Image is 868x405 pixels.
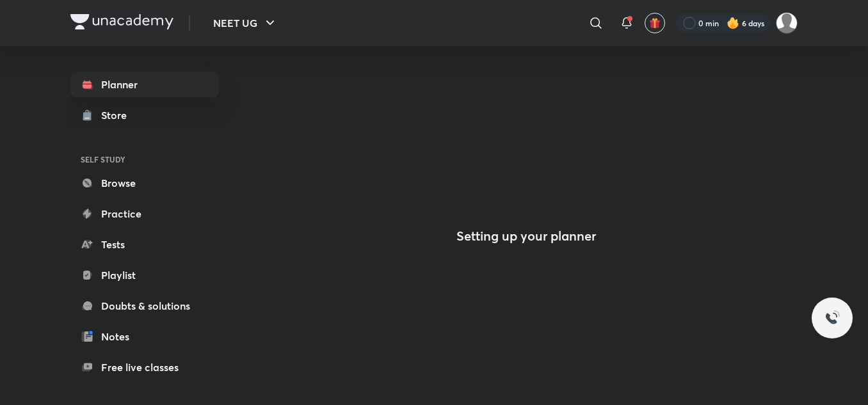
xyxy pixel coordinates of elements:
a: Tests [70,232,219,257]
a: Free live classes [70,354,219,380]
a: Browse [70,170,219,196]
a: Notes [70,324,219,349]
img: Mahi Singh [776,12,798,34]
button: avatar [645,13,665,33]
h6: SELF STUDY [70,148,219,170]
a: Planner [70,72,219,97]
img: Company Logo [70,14,173,29]
button: NEET UG [205,10,285,36]
a: Practice [70,201,219,226]
img: ttu [824,310,840,326]
img: avatar [649,17,661,29]
a: Company Logo [70,14,173,33]
a: Store [70,102,219,128]
a: Doubts & solutions [70,293,219,319]
h4: Setting up your planner [456,228,596,244]
div: Store [101,107,134,123]
a: Playlist [70,262,219,288]
img: streak [727,17,739,29]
